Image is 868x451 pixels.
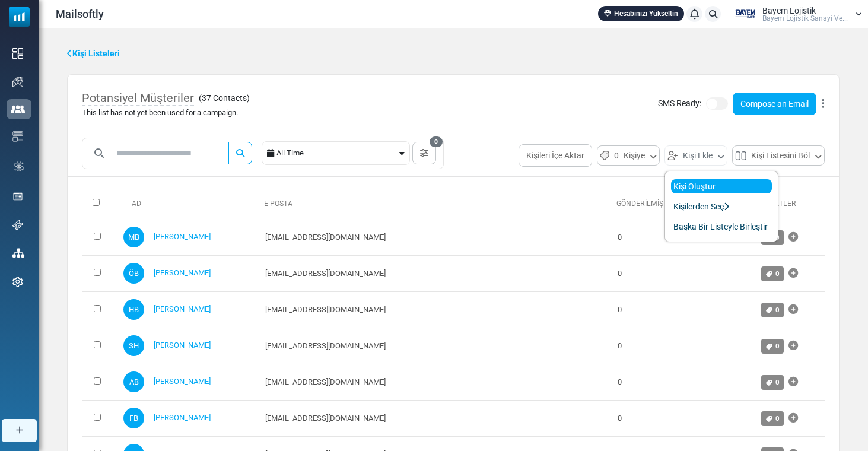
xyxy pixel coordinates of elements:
[671,179,772,193] a: Kişi Oluştur
[733,93,816,115] a: Compose an Email
[12,277,23,287] img: settings-icon.svg
[123,408,144,428] span: FB
[775,342,780,350] span: 0
[658,93,825,115] div: SMS Ready:
[762,7,816,15] span: Bayem Lojistik
[259,255,612,291] td: [EMAIL_ADDRESS][DOMAIN_NAME]
[154,268,211,277] a: [PERSON_NAME]
[82,91,194,106] span: Potansiyel Müşteriler
[259,291,612,328] td: [EMAIL_ADDRESS][DOMAIN_NAME]
[612,291,755,328] td: 0
[612,220,755,256] td: 0
[430,136,443,147] span: 0
[154,413,211,422] a: [PERSON_NAME]
[259,220,612,256] td: [EMAIL_ADDRESS][DOMAIN_NAME]
[264,199,292,208] a: E-Posta
[612,400,755,436] td: 0
[12,131,23,142] img: email-templates-icon.svg
[199,92,250,104] span: ( )
[598,6,684,21] a: Hesabınızı Yükseltin
[730,5,862,23] a: User Logo Bayem Lojistik Bayem Loji̇sti̇k Sanayi̇ Ve...
[788,370,798,394] a: Etiket Ekle
[761,303,784,317] a: 0
[56,6,104,22] span: Mailsoftly
[154,232,211,241] a: [PERSON_NAME]
[154,377,211,386] a: [PERSON_NAME]
[259,364,612,400] td: [EMAIL_ADDRESS][DOMAIN_NAME]
[12,48,23,59] img: dashboard-icon.svg
[12,220,23,230] img: support-icon.svg
[775,378,780,386] span: 0
[12,191,23,202] img: landing_pages.svg
[761,411,784,426] a: 0
[671,220,772,234] a: Başka Bir Listeyle Birleştir
[671,199,772,214] a: Kişilerden Seç
[123,263,144,284] span: ÖB
[412,142,436,164] button: 0
[612,364,755,400] td: 0
[12,160,26,173] img: workflow.svg
[788,334,798,358] a: Etiket Ekle
[154,341,211,350] a: [PERSON_NAME]
[788,262,798,285] a: Etiket Ekle
[202,93,247,103] span: 37 Contacts
[614,148,619,163] span: 0
[154,304,211,313] a: [PERSON_NAME]
[123,371,144,392] span: AB
[123,227,144,247] span: MB
[597,145,660,166] button: 0Kişiye
[760,199,796,208] a: Etiketler
[612,255,755,291] td: 0
[761,266,784,281] a: 0
[612,328,755,364] td: 0
[9,7,30,27] img: mailsoftly_icon_blue_white.svg
[788,225,798,249] a: Etiket Ekle
[11,105,25,113] img: contacts-icon-active.svg
[67,47,120,60] a: Kişi Listeleri
[259,400,612,436] td: [EMAIL_ADDRESS][DOMAIN_NAME]
[761,339,784,354] a: 0
[761,375,784,390] a: 0
[775,306,780,314] span: 0
[519,144,592,167] button: Kişileri İçe Aktar
[664,145,727,166] button: Kişi Ekle
[259,328,612,364] td: [EMAIL_ADDRESS][DOMAIN_NAME]
[762,15,848,22] span: Bayem Loji̇sti̇k Sanayi̇ Ve...
[616,199,707,208] a: Gönderilmiş E-Postalar
[730,5,759,23] img: User Logo
[788,298,798,322] a: Etiket Ekle
[122,199,141,208] a: Ad
[276,142,397,164] div: All Time
[775,269,780,278] span: 0
[12,77,23,87] img: campaigns-icon.png
[788,406,798,430] a: Etiket Ekle
[123,335,144,356] span: SH
[732,145,825,166] button: Kişi Listesini Böl
[123,299,144,320] span: HB
[775,414,780,423] span: 0
[82,107,250,119] div: This list has not yet been used for a campaign.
